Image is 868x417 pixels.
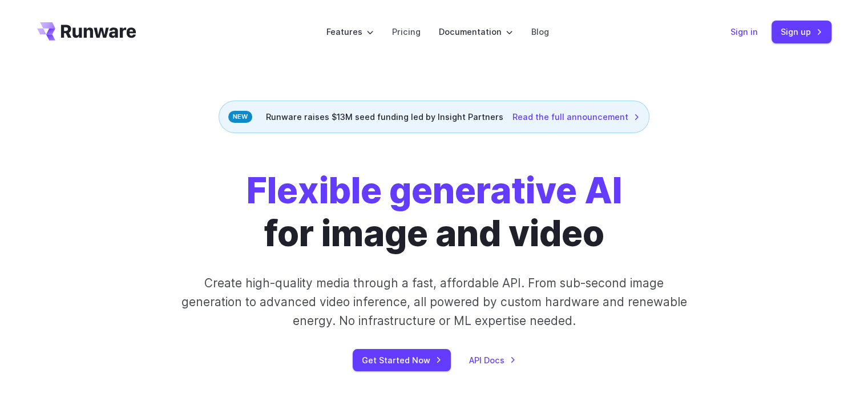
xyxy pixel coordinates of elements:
[326,25,374,38] label: Features
[730,25,758,38] a: Sign in
[439,25,513,38] label: Documentation
[247,170,622,255] h1: for image and video
[247,169,622,212] strong: Flexible generative AI
[772,21,831,43] a: Sign up
[353,349,451,371] a: Get Started Now
[219,101,649,133] div: Runware raises $13M seed funding led by Insight Partners
[531,25,549,38] a: Blog
[469,354,516,367] a: API Docs
[180,274,688,331] p: Create high-quality media through a fast, affordable API. From sub-second image generation to adv...
[392,25,421,38] a: Pricing
[37,22,136,41] a: Go to /
[512,110,640,123] a: Read the full announcement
